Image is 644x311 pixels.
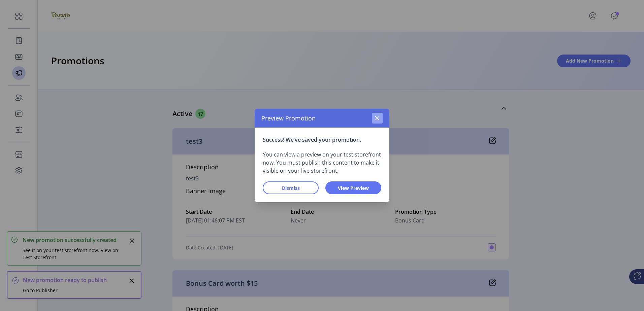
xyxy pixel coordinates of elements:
button: Dismiss [263,181,319,194]
span: View Preview [334,184,373,192]
span: Dismiss [271,184,310,192]
p: You can view a preview on your test storefront now. You must publish this content to make it visi... [263,150,381,175]
span: Preview Promotion [261,114,316,123]
button: View Preview [325,181,381,194]
p: Success! We’ve saved your promotion. [263,136,381,144]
